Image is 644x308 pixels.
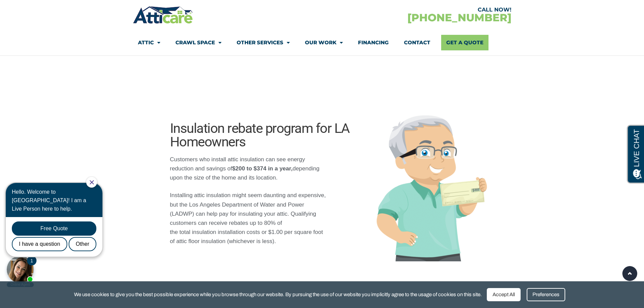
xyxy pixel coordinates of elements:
a: Other Services [237,35,290,50]
div: Accept All [487,288,521,301]
div: CALL NOW! [322,7,511,13]
p: Installing attic insulation might seem daunting and expensive, but the Los Angeles Department of ... [170,191,329,246]
a: Financing [358,35,389,50]
span: We use cookies to give you the best possible experience while you browse through our website. By ... [74,290,482,299]
p: Customers who install attic insulation can see energy reduction and savings of depending upon the... [170,155,329,183]
a: Get A Quote [441,35,488,50]
nav: Menu [138,35,506,50]
a: Contact [404,35,430,50]
div: Preferences [527,288,565,301]
span: Opens a chat window [17,5,54,14]
a: Crawl Space [175,35,221,50]
iframe: Chat Invitation [3,176,112,288]
a: Attic [138,35,160,50]
h3: Insulation rebate program for LA Homeowners [170,122,362,149]
a: Our Work [305,35,343,50]
strong: $200 to $374 in a year, [232,165,293,172]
